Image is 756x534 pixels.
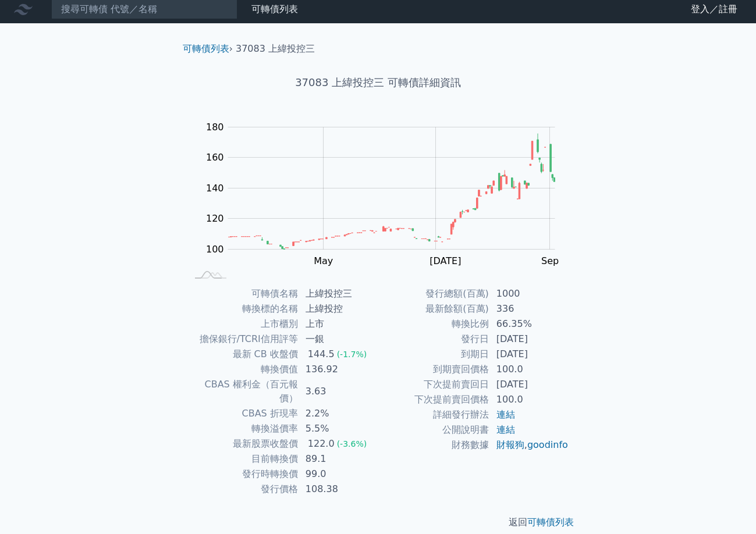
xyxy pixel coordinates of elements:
td: 轉換價值 [187,362,299,377]
td: 上市 [299,316,378,332]
td: 最新 CB 收盤價 [187,347,299,362]
a: 可轉債列表 [527,517,574,528]
td: 5.5% [299,421,378,436]
tspan: 180 [206,122,224,133]
td: 目前轉換價 [187,451,299,467]
td: 336 [489,301,569,316]
tspan: 100 [206,244,224,255]
td: 詳細發行辦法 [378,407,489,422]
tspan: 160 [206,152,224,163]
td: [DATE] [489,347,569,362]
a: 財報狗 [496,439,524,450]
td: 發行價格 [187,482,299,497]
a: 連結 [496,424,515,435]
td: 最新餘額(百萬) [378,301,489,316]
td: 上市櫃別 [187,316,299,332]
td: 公開說明書 [378,422,489,437]
td: 66.35% [489,316,569,332]
td: 下次提前賣回日 [378,377,489,392]
td: 108.38 [299,482,378,497]
td: 發行日 [378,332,489,347]
td: 100.0 [489,362,569,377]
a: goodinfo [527,439,568,450]
td: 發行總額(百萬) [378,286,489,301]
td: 最新股票收盤價 [187,436,299,451]
a: 可轉債列表 [183,43,229,54]
span: (-1.7%) [337,350,367,359]
td: [DATE] [489,377,569,392]
td: 3.63 [299,377,378,406]
td: 100.0 [489,392,569,407]
a: 可轉債列表 [251,3,298,15]
td: 1000 [489,286,569,301]
tspan: 120 [206,213,224,224]
td: 到期日 [378,347,489,362]
td: 一銀 [299,332,378,347]
td: 轉換溢價率 [187,421,299,436]
td: 轉換比例 [378,316,489,332]
td: 2.2% [299,406,378,421]
iframe: Chat Widget [698,478,756,534]
g: Chart [200,122,573,266]
div: 122.0 [306,437,337,451]
tspan: May [314,255,333,266]
td: 財務數據 [378,437,489,453]
tspan: [DATE] [430,255,461,266]
div: 144.5 [306,347,337,361]
li: › [183,42,233,56]
td: 上緯投控三 [299,286,378,301]
td: 上緯投控 [299,301,378,316]
a: 連結 [496,409,515,420]
td: 136.92 [299,362,378,377]
td: 轉換標的名稱 [187,301,299,316]
td: 擔保銀行/TCRI信用評等 [187,332,299,347]
td: 下次提前賣回價格 [378,392,489,407]
tspan: 140 [206,183,224,194]
td: 到期賣回價格 [378,362,489,377]
td: [DATE] [489,332,569,347]
td: CBAS 折現率 [187,406,299,421]
li: 37083 上緯投控三 [236,42,315,56]
tspan: Sep [541,255,559,266]
td: CBAS 權利金（百元報價） [187,377,299,406]
h1: 37083 上緯投控三 可轉債詳細資訊 [173,74,583,91]
p: 返回 [173,515,583,529]
td: 89.1 [299,451,378,467]
span: (-3.6%) [337,439,367,448]
td: 99.0 [299,467,378,482]
td: , [489,437,569,453]
td: 可轉債名稱 [187,286,299,301]
td: 發行時轉換價 [187,467,299,482]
